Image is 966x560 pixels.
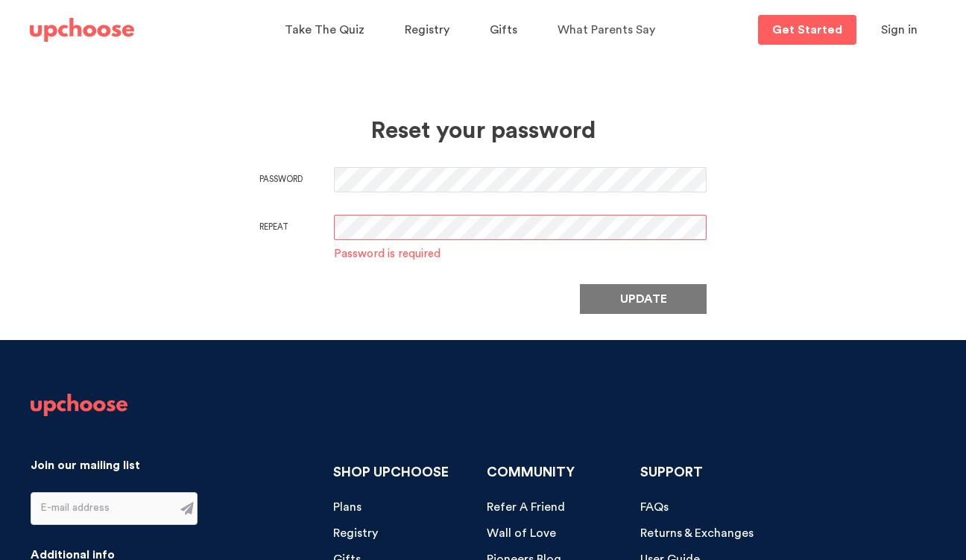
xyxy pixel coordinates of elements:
[487,465,575,479] span: COMMUNITY
[490,16,522,45] a: Gifts
[285,16,369,45] a: Take The Quiz
[30,18,134,42] img: UpChoose
[758,15,856,45] a: Get Started
[640,465,703,479] span: SUPPORT
[640,501,669,513] span: FAQs
[405,16,454,45] a: Registry
[620,290,667,308] span: Update
[333,501,362,513] span: Plans
[333,465,449,479] span: SHOP UPCHOOSE
[285,24,364,36] span: Take The Quiz
[334,248,707,262] div: Password is required
[580,284,707,314] button: Update
[333,499,362,516] a: Plans
[62,116,904,145] div: Reset your password
[31,394,127,424] a: UpChoose
[31,459,140,471] span: Join our mailing list
[490,24,517,36] span: Gifts
[558,16,660,45] a: What Parents Say
[558,24,655,36] span: What Parents Say
[333,527,378,539] span: Registry
[862,15,936,45] button: Sign in
[31,394,127,416] img: UpChoose
[640,499,669,516] a: FAQs
[881,24,918,36] span: Sign in
[259,220,334,235] label: Repeat
[31,493,171,524] input: E-mail address
[487,501,565,513] span: Refer A Friend
[30,15,134,45] a: UpChoose
[772,24,842,36] p: Get Started
[640,525,754,542] a: Returns & Exchanges
[333,525,378,542] a: Registry
[487,525,556,542] a: Wall of Love
[487,499,565,516] a: Refer A Friend
[405,24,449,36] span: Registry
[487,527,556,539] span: Wall of Love
[640,527,754,539] span: Returns & Exchanges
[259,172,334,187] label: Password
